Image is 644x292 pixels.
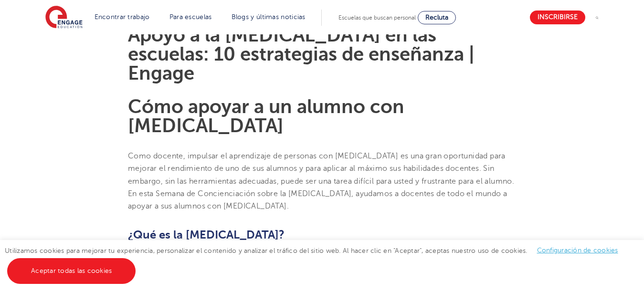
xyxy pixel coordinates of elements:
[530,10,585,24] a: Inscribirse
[418,11,456,24] a: Recluta
[5,247,528,254] font: Utilizamos cookies para mejorar tu experiencia, personalizar el contenido y analizar el tráfico d...
[169,13,212,21] a: Para escuelas
[128,228,285,241] font: ¿Qué es la [MEDICAL_DATA]?
[128,152,514,210] font: Como docente, impulsar el aprendizaje de personas con [MEDICAL_DATA] es una gran oportunidad para...
[45,6,83,30] img: Educación comprometida
[95,13,150,21] a: Encontrar trabajo
[425,14,448,21] font: Recluta
[538,14,578,21] font: Inscribirse
[7,258,136,284] a: Aceptar todas las cookies
[31,267,112,274] font: Aceptar todas las cookies
[128,96,404,136] font: Cómo apoyar a un alumno con [MEDICAL_DATA]
[232,13,306,21] a: Blogs y últimas noticias
[537,247,618,254] a: Configuración de cookies
[128,24,475,84] font: Apoyo a la [MEDICAL_DATA] en las escuelas: 10 estrategias de enseñanza | Engage
[338,14,416,21] font: Escuelas que buscan personal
